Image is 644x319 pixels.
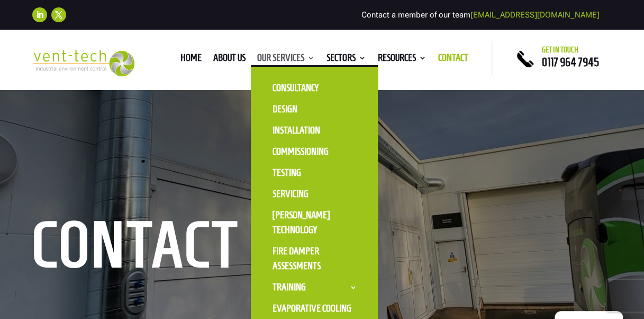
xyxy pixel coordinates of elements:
[261,162,367,183] a: Testing
[541,46,578,54] span: Get in touch
[261,277,367,298] a: Training
[261,205,367,241] a: [PERSON_NAME] Technology
[377,54,426,66] a: Resources
[261,77,367,99] a: Consultancy
[213,54,245,66] a: About us
[51,7,66,22] a: Follow on X
[261,120,367,141] a: Installation
[438,54,468,66] a: Contact
[32,7,47,22] a: Follow on LinkedIn
[261,141,367,162] a: Commissioning
[32,219,355,276] h1: contact us
[261,298,367,319] a: Evaporative Cooling
[257,54,314,66] a: Our Services
[361,10,599,20] span: Contact a member of our team
[470,10,599,20] a: [EMAIL_ADDRESS][DOMAIN_NAME]
[326,54,366,66] a: Sectors
[261,183,367,205] a: Servicing
[32,50,134,76] img: 2023-09-27T08_35_16.549ZVENT-TECH---Clear-background
[261,241,367,277] a: Fire Damper Assessments
[261,99,367,120] a: Design
[180,54,201,66] a: Home
[541,56,598,68] a: 0117 964 7945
